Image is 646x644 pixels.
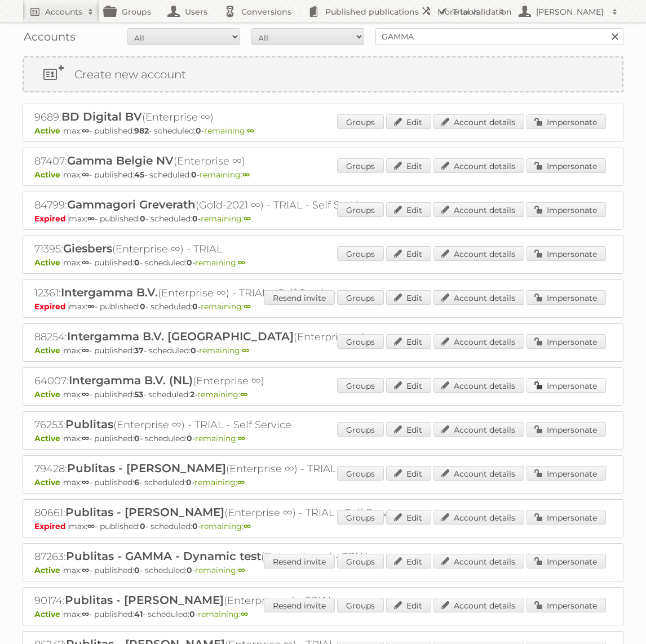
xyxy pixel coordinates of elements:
[34,433,612,443] p: max: - published: - scheduled: -
[264,598,335,612] a: Resend invite
[134,565,140,575] strong: 0
[34,521,612,531] p: max: - published: - scheduled: -
[198,609,248,619] span: remaining:
[526,158,606,173] a: Impersonate
[433,510,524,525] a: Account details
[87,214,95,224] strong: ∞
[244,214,251,224] strong: ∞
[337,246,384,261] a: Groups
[34,170,63,180] span: Active
[34,257,612,268] p: max: - published: - scheduled: -
[24,57,622,91] a: Create new account
[533,6,607,17] h2: [PERSON_NAME]
[433,246,524,261] a: Account details
[526,334,606,349] a: Impersonate
[337,158,384,173] a: Groups
[65,418,113,431] span: Publitas
[67,461,226,475] span: Publitas - [PERSON_NAME]
[386,158,431,173] a: Edit
[386,202,431,217] a: Edit
[187,565,192,575] strong: 0
[386,598,431,612] a: Edit
[337,422,384,437] a: Groups
[242,170,250,180] strong: ∞
[337,114,384,129] a: Groups
[337,290,384,305] a: Groups
[34,505,429,520] h2: 80661: (Enterprise ∞) - TRIAL - Self Service
[63,242,112,255] span: Giesbers
[337,202,384,217] a: Groups
[526,378,606,393] a: Impersonate
[526,510,606,525] a: Impersonate
[433,378,524,393] a: Account details
[201,521,251,531] span: remaining:
[34,433,63,443] span: Active
[433,598,524,612] a: Account details
[87,521,95,531] strong: ∞
[65,505,224,519] span: Publitas - [PERSON_NAME]
[241,609,248,619] strong: ∞
[186,477,192,487] strong: 0
[238,565,245,575] strong: ∞
[195,433,245,443] span: remaining:
[61,286,158,299] span: Intergamma B.V.
[34,609,612,619] p: max: - published: - scheduled: -
[140,214,145,224] strong: 0
[34,565,63,575] span: Active
[82,433,89,443] strong: ∞
[526,598,606,612] a: Impersonate
[264,554,335,569] a: Resend invite
[134,126,149,136] strong: 982
[191,170,197,180] strong: 0
[526,202,606,217] a: Impersonate
[134,433,140,443] strong: 0
[82,126,89,136] strong: ∞
[337,554,384,569] a: Groups
[386,422,431,437] a: Edit
[45,6,82,17] h2: Accounts
[82,345,89,356] strong: ∞
[196,126,201,136] strong: 0
[526,554,606,569] a: Impersonate
[337,598,384,612] a: Groups
[140,521,145,531] strong: 0
[34,301,612,312] p: max: - published: - scheduled: -
[82,257,89,268] strong: ∞
[526,114,606,129] a: Impersonate
[195,257,245,268] span: remaining:
[34,330,429,344] h2: 88254: (Enterprise ∞)
[61,110,142,123] span: BD Digital BV
[386,114,431,129] a: Edit
[134,257,140,268] strong: 0
[134,345,144,356] strong: 37
[237,477,245,487] strong: ∞
[433,422,524,437] a: Account details
[34,286,429,300] h2: 12361: (Enterprise ∞) - TRIAL - Self Service
[34,214,69,224] span: Expired
[199,345,249,356] span: remaining:
[195,565,245,575] span: remaining:
[386,510,431,525] a: Edit
[34,461,429,476] h2: 79428: (Enterprise ∞) - TRIAL
[140,301,145,312] strong: 0
[200,170,250,180] span: remaining:
[34,521,69,531] span: Expired
[433,334,524,349] a: Account details
[244,521,251,531] strong: ∞
[34,126,612,136] p: max: - published: - scheduled: -
[238,433,245,443] strong: ∞
[433,114,524,129] a: Account details
[201,301,251,312] span: remaining:
[191,345,196,356] strong: 0
[194,477,245,487] span: remaining:
[337,510,384,525] a: Groups
[386,290,431,305] a: Edit
[526,290,606,305] a: Impersonate
[34,198,429,212] h2: 84799: (Gold-2021 ∞) - TRIAL - Self Service
[34,549,429,564] h2: 87263: (Enterprise ∞) - TRIAL
[34,345,612,356] p: max: - published: - scheduled: -
[240,389,247,399] strong: ∞
[189,609,195,619] strong: 0
[192,521,198,531] strong: 0
[34,154,429,168] h2: 87407: (Enterprise ∞)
